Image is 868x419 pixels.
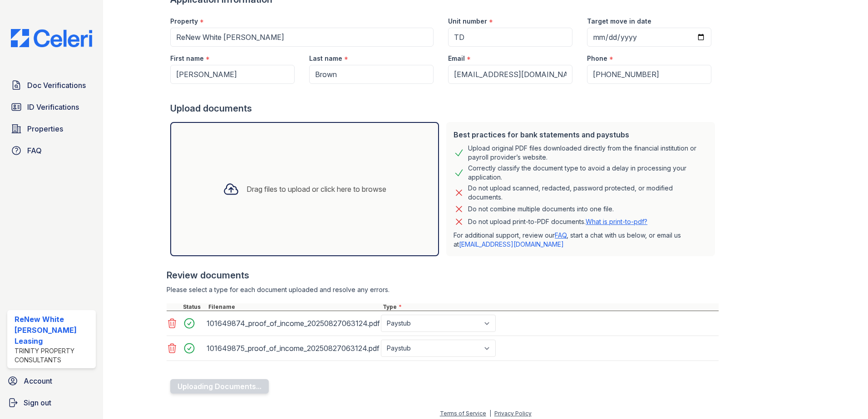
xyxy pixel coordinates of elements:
div: 101649874_proof_of_income_20250827063124.pdf [207,316,377,331]
div: | [489,410,491,417]
div: Please select a type for each document uploaded and resolve any errors. [167,285,719,294]
label: Phone [587,54,607,63]
label: Property [170,17,198,26]
div: Review documents [167,269,719,282]
label: Unit number [448,17,487,26]
label: Email [448,54,465,63]
span: Sign out [24,397,51,408]
div: Upload original PDF files downloaded directly from the financial institution or payroll provider’... [468,144,708,162]
div: Best practices for bank statements and paystubs [454,129,708,140]
label: First name [170,54,204,63]
span: ID Verifications [27,102,79,112]
a: Doc Verifications [7,76,96,94]
p: Do not upload print-to-PDF documents. [468,217,647,226]
a: Terms of Service [440,410,486,417]
div: Do not upload scanned, redacted, password protected, or modified documents. [468,184,708,202]
div: Do not combine multiple documents into one file. [468,204,614,214]
div: Filename [207,303,381,311]
button: Uploading Documents... [170,379,269,394]
a: FAQ [555,231,567,239]
div: Type [381,303,719,311]
span: Account [24,375,52,386]
div: Drag files to upload or click here to browse [247,184,386,195]
label: Target move in date [587,17,651,26]
a: ID Verifications [7,98,96,116]
label: Last name [309,54,342,63]
a: Properties [7,120,96,138]
span: Properties [27,123,63,134]
div: 101649875_proof_of_income_20250827063124.pdf [207,341,377,356]
div: Status [181,303,207,311]
img: CE_Logo_Blue-a8612792a0a2168367f1c8372b55b34899dd931a85d93a1a3d3e32e68fde9ad4.png [4,29,99,47]
a: Privacy Policy [494,410,532,417]
a: [EMAIL_ADDRESS][DOMAIN_NAME] [459,240,564,248]
div: Correctly classify the document type to avoid a delay in processing your application. [468,164,708,182]
a: Account [4,372,99,390]
span: Doc Verifications [27,80,86,91]
a: Sign out [4,394,99,412]
p: For additional support, review our , start a chat with us below, or email us at [454,231,708,249]
div: Trinity Property Consultants [15,346,92,365]
div: ReNew White [PERSON_NAME] Leasing [15,314,92,346]
a: FAQ [7,141,96,160]
span: FAQ [27,145,42,156]
a: What is print-to-pdf? [586,218,647,225]
div: Upload documents [170,102,719,115]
